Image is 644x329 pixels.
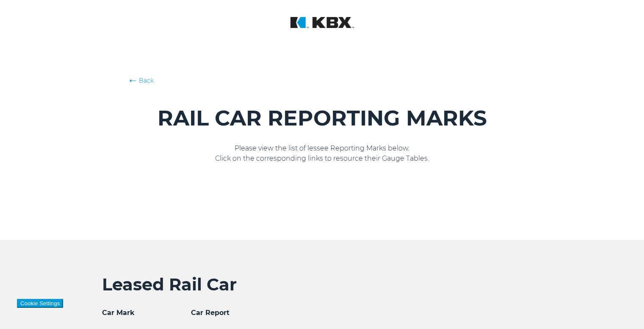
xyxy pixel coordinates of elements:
p: Please view the list of lessee Reporting Marks below. Click on the corresponding links to resourc... [130,143,515,164]
img: KBX Logistics [290,17,354,28]
a: Back [130,76,515,85]
button: Cookie Settings [17,299,63,308]
h1: RAIL CAR REPORTING MARKS [130,106,515,131]
span: Car Report [191,309,229,317]
span: Car Mark [102,309,135,317]
h2: Leased Rail Car [102,274,542,295]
